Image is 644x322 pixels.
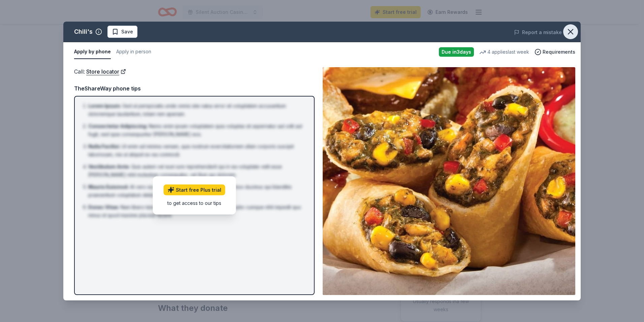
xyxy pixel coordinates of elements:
button: Apply by phone [74,45,111,59]
li: Ut enim ad minima veniam, quis nostrum exercitationem ullam corporis suscipit laboriosam, nisi ut... [88,142,304,159]
li: Quis autem vel eum iure reprehenderit qui in ea voluptate velit esse [PERSON_NAME] nihil molestia... [88,163,304,179]
div: 4 applies last week [479,48,529,56]
button: Report a mistake [514,28,562,36]
button: Save [107,26,137,38]
span: Consectetur Adipiscing : [88,123,148,129]
img: Image for Chili's [323,67,575,295]
button: Apply in person [116,45,151,59]
div: Due in 3 days [439,47,474,57]
span: Nulla Facilisi : [88,143,120,149]
div: Call : [74,67,315,76]
li: Sed ut perspiciatis unde omnis iste natus error sit voluptatem accusantium doloremque laudantium,... [88,102,304,118]
li: At vero eos et accusamus et iusto odio dignissimos ducimus qui blanditiis praesentium voluptatum ... [88,183,304,199]
a: Start free Plus trial [164,184,225,195]
li: Nam libero tempore, cum soluta nobis est eligendi optio cumque nihil impedit quo minus id quod ma... [88,203,304,219]
span: Lorem Ipsum : [88,103,121,109]
li: Nemo enim ipsam voluptatem quia voluptas sit aspernatur aut odit aut fugit, sed quia consequuntur... [88,122,304,138]
button: Requirements [535,48,575,56]
span: Donec Vitae : [88,204,119,210]
span: Requirements [543,48,575,56]
span: Mauris Euismod : [88,184,129,190]
a: Store locator [86,67,126,76]
span: Save [121,28,133,36]
div: to get access to our tips [164,199,225,206]
div: Chili's [74,26,93,37]
div: TheShareWay phone tips [74,84,315,93]
span: Vestibulum Ante : [88,164,130,169]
